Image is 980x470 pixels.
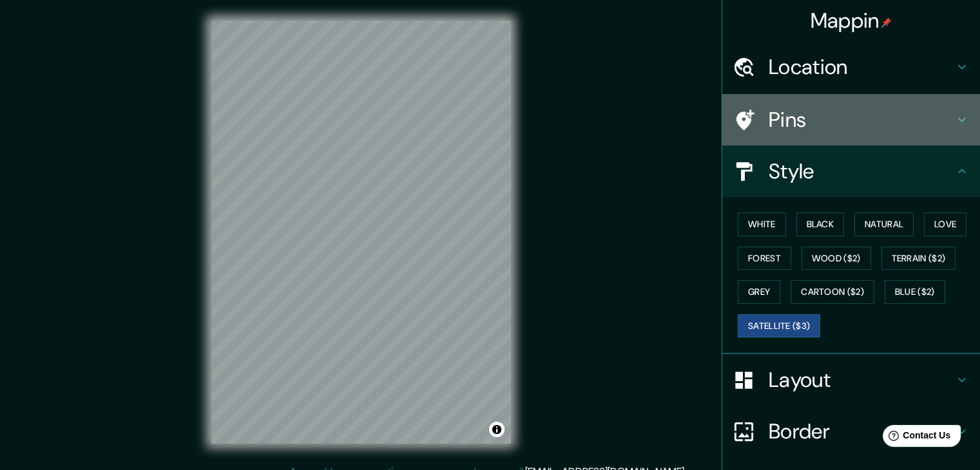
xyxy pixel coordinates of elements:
button: Grey [738,280,780,304]
div: Location [722,41,980,93]
button: Toggle attribution [489,422,504,437]
h4: Mappin [811,8,892,33]
iframe: Help widget launcher [865,420,966,456]
h4: Location [769,54,954,80]
button: Wood ($2) [802,247,871,270]
button: Cartoon ($2) [791,280,874,304]
div: Border [722,406,980,457]
button: Black [796,212,845,236]
div: Style [722,146,980,197]
h4: Border [769,418,954,444]
h4: Layout [769,367,954,393]
button: Blue ($2) [885,280,945,304]
button: Natural [854,212,914,236]
div: Layout [722,354,980,406]
button: Forest [738,247,791,270]
div: Pins [722,94,980,146]
button: Love [924,212,966,236]
button: White [738,212,786,236]
button: Terrain ($2) [881,247,956,270]
img: pin-icon.png [881,17,892,28]
h4: Style [769,158,954,184]
canvas: Map [211,21,511,444]
h4: Pins [769,107,954,133]
button: Satellite ($3) [738,314,820,338]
